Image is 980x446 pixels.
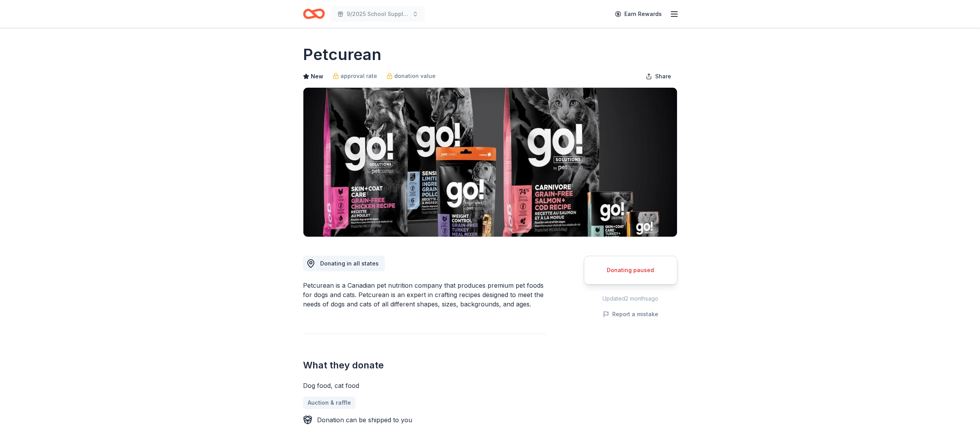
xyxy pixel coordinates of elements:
[655,72,671,81] span: Share
[584,294,677,303] div: Updated 2 months ago
[347,9,409,19] span: 9/2025 School Supply Drive
[303,381,546,390] div: Dog food, cat food
[394,71,436,81] span: donation value
[333,71,377,81] a: approval rate
[594,265,668,275] div: Donating paused
[386,71,436,81] a: donation value
[303,281,546,309] div: Petcurean is a Canadian pet nutrition company that produces premium pet foods for dogs and cats. ...
[317,415,412,425] div: Donation can be shipped to you
[303,88,677,237] img: Image for Petcurean
[311,72,323,81] span: New
[640,69,677,84] button: Share
[603,310,658,319] button: Report a mistake
[340,71,377,81] span: approval rate
[331,6,425,22] button: 9/2025 School Supply Drive
[303,396,356,409] a: Auction & raffle
[303,44,381,65] h1: Petcurean
[303,359,546,372] h2: What they donate
[610,7,666,21] a: Earn Rewards
[320,260,379,267] span: Donating in all states
[303,5,325,23] a: Home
